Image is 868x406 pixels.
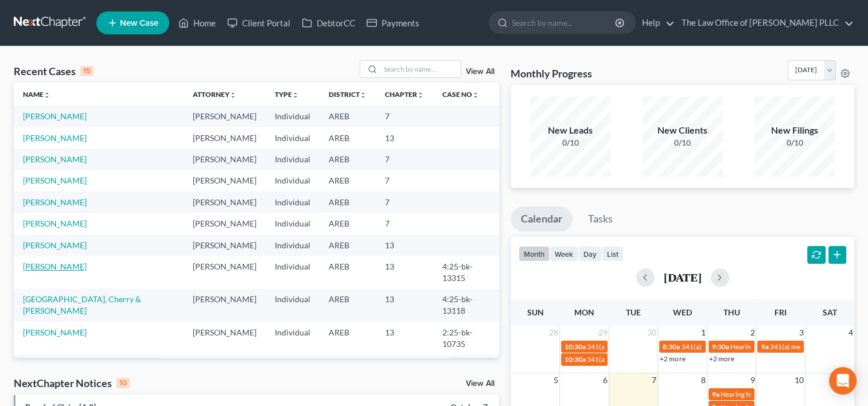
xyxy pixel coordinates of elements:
td: 7 [376,149,433,170]
td: 13 [376,127,433,149]
input: Search by name... [512,12,617,33]
a: +2 more [709,354,734,363]
a: Typeunfold_more [275,90,299,99]
div: Recent Cases [14,64,94,78]
a: [PERSON_NAME] [23,175,87,185]
span: 9:30a [712,342,729,351]
td: 7 [376,170,433,192]
td: [PERSON_NAME] [184,256,266,288]
span: 9 [749,373,756,387]
div: Open Intercom Messenger [829,367,857,395]
a: [PERSON_NAME] [23,111,87,121]
span: 341(a) meeting for [PERSON_NAME] Mr [587,355,708,364]
td: AREB [320,149,376,170]
span: 29 [597,326,609,339]
span: New Case [120,19,158,28]
td: AREB [320,322,376,354]
span: 28 [548,326,559,339]
h2: [DATE] [664,271,702,283]
td: AREB [320,127,376,149]
span: Mon [574,307,594,317]
span: Sat [823,307,837,317]
td: Individual [266,213,320,234]
div: 15 [80,66,94,76]
div: 0/10 [643,137,723,149]
span: 4 [847,326,854,339]
i: unfold_more [360,92,367,99]
td: [PERSON_NAME] [184,170,266,192]
a: Client Portal [221,13,296,33]
div: New Filings [754,124,835,137]
a: View All [466,380,495,388]
td: [PERSON_NAME] [184,355,266,388]
button: month [519,246,550,261]
span: 341(a) meeting for [PERSON_NAME] [587,342,698,351]
h3: Monthly Progress [511,67,592,80]
td: 13 [376,322,433,354]
a: [PERSON_NAME] [23,218,87,228]
div: 10 [116,378,130,388]
td: [PERSON_NAME] [184,213,266,234]
span: Hearing for [PERSON_NAME] [721,390,810,399]
td: 13 [376,256,433,288]
td: 13 [376,355,433,388]
td: 4:25-bk-10635 [433,355,500,388]
a: Nameunfold_more [23,90,50,99]
a: Attorneyunfold_more [193,90,236,99]
div: NextChapter Notices [14,376,130,390]
div: 0/10 [530,137,610,149]
a: Case Nounfold_more [442,90,479,99]
span: 7 [651,373,657,387]
span: Wed [673,307,692,317]
span: 9a [712,390,719,399]
a: +2 more [660,354,685,363]
i: unfold_more [229,92,236,99]
div: New Leads [530,124,610,137]
button: week [550,246,578,261]
span: Tue [626,307,641,317]
td: [PERSON_NAME] [184,289,266,322]
input: Search by name... [380,61,461,77]
span: Thu [723,307,740,317]
td: Individual [266,355,320,388]
td: Individual [266,106,320,127]
td: AREB [320,256,376,288]
td: Individual [266,170,320,192]
a: Tasks [578,206,623,232]
a: [PERSON_NAME] [23,261,87,271]
a: Districtunfold_more [329,90,367,99]
td: AREB [320,213,376,234]
span: 3 [798,326,805,339]
td: Individual [266,149,320,170]
span: 8 [700,373,707,387]
td: [PERSON_NAME] [184,192,266,213]
td: AREB [320,355,376,388]
i: unfold_more [417,92,424,99]
a: The Law Office of [PERSON_NAME] PLLC [676,13,854,33]
td: AREB [320,235,376,256]
span: 6 [602,373,609,387]
td: 13 [376,289,433,322]
td: [PERSON_NAME] [184,322,266,354]
td: AREB [320,192,376,213]
td: Individual [266,235,320,256]
span: 5 [552,373,559,387]
td: 13 [376,235,433,256]
td: [PERSON_NAME] [184,149,266,170]
a: [GEOGRAPHIC_DATA], Cherry & [PERSON_NAME] [23,294,141,315]
td: AREB [320,170,376,192]
a: Calendar [511,206,573,232]
span: 30 [646,326,657,339]
a: [PERSON_NAME] [23,327,87,337]
span: Fri [774,307,787,317]
a: Payments [361,13,425,33]
a: View All [466,68,495,76]
span: 10:30a [565,342,586,351]
td: 4:25-bk-13315 [433,256,500,288]
div: New Clients [643,124,723,137]
span: 10:30a [565,355,586,364]
td: 7 [376,106,433,127]
span: 341(a) meeting for [PERSON_NAME] [681,342,792,351]
td: 7 [376,192,433,213]
td: [PERSON_NAME] [184,235,266,256]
